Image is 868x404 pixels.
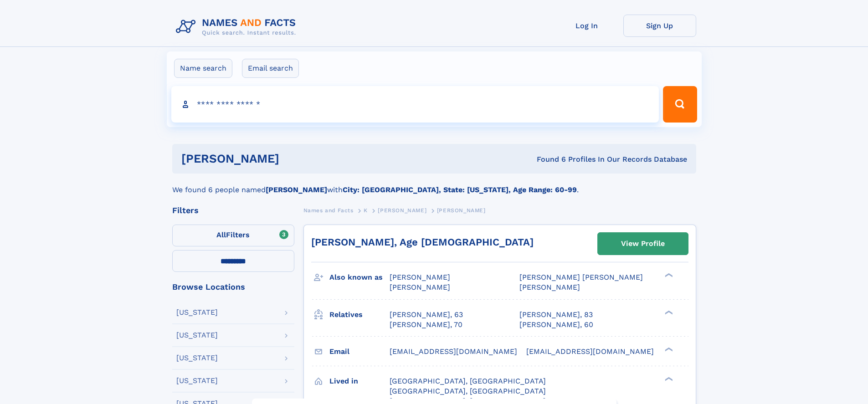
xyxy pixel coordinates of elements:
[176,354,218,362] div: [US_STATE]
[623,15,696,37] a: Sign Up
[378,205,426,216] a: [PERSON_NAME]
[181,153,408,164] h1: [PERSON_NAME]
[390,347,517,356] span: [EMAIL_ADDRESS][DOMAIN_NAME]
[519,273,643,281] span: [PERSON_NAME] [PERSON_NAME]
[329,270,390,285] h3: Also known as
[172,283,294,291] div: Browse Locations
[172,225,294,246] label: Filters
[390,310,463,320] a: [PERSON_NAME], 63
[176,309,218,316] div: [US_STATE]
[663,86,697,123] button: Search Button
[663,346,673,352] div: ❯
[526,347,654,356] span: [EMAIL_ADDRESS][DOMAIN_NAME]
[390,387,546,395] span: [GEOGRAPHIC_DATA], [GEOGRAPHIC_DATA]
[172,206,294,215] div: Filters
[390,273,450,281] span: [PERSON_NAME]
[519,310,593,320] a: [PERSON_NAME], 83
[343,185,577,194] b: City: [GEOGRAPHIC_DATA], State: [US_STATE], Age Range: 60-99
[266,185,327,194] b: [PERSON_NAME]
[311,236,534,248] a: [PERSON_NAME], Age [DEMOGRAPHIC_DATA]
[390,283,450,291] span: [PERSON_NAME]
[172,15,303,39] img: Logo Names and Facts
[176,332,218,339] div: [US_STATE]
[663,309,673,315] div: ❯
[242,59,299,78] label: Email search
[408,154,687,164] div: Found 6 Profiles In Our Records Database
[519,283,580,291] span: [PERSON_NAME]
[329,373,390,389] h3: Lived in
[171,86,659,123] input: search input
[437,207,486,214] span: [PERSON_NAME]
[663,376,673,382] div: ❯
[519,320,593,330] a: [PERSON_NAME], 60
[598,233,688,255] a: View Profile
[364,205,368,216] a: K
[550,15,623,37] a: Log In
[663,272,673,278] div: ❯
[390,320,462,330] a: [PERSON_NAME], 70
[176,377,218,384] div: [US_STATE]
[329,307,390,322] h3: Relatives
[303,205,354,216] a: Names and Facts
[364,207,368,214] span: K
[390,377,546,385] span: [GEOGRAPHIC_DATA], [GEOGRAPHIC_DATA]
[329,344,390,359] h3: Email
[216,230,226,239] span: All
[378,207,426,214] span: [PERSON_NAME]
[174,59,232,78] label: Name search
[621,233,665,254] div: View Profile
[172,174,696,195] div: We found 6 people named with .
